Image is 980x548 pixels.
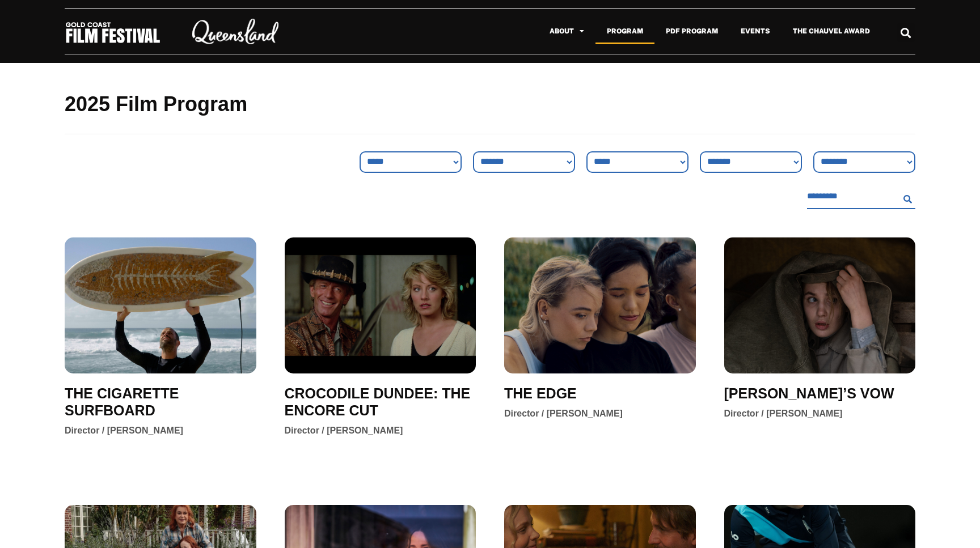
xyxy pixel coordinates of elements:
[586,151,688,173] select: Venue Filter
[285,424,403,437] div: Director / [PERSON_NAME]
[504,407,623,420] div: Director / [PERSON_NAME]
[724,385,894,402] a: [PERSON_NAME]’S VOW
[595,18,654,44] a: Program
[813,151,915,173] select: Language
[700,151,802,173] select: Country Filter
[65,91,915,117] h2: 2025 Film Program
[504,385,577,402] a: THE EDGE
[360,151,462,173] select: Genre Filter
[306,18,881,44] nav: Menu
[897,23,915,42] div: Search
[65,385,256,419] a: THE CIGARETTE SURFBOARD
[538,18,595,44] a: About
[285,385,476,419] a: CROCODILE DUNDEE: THE ENCORE CUT
[729,18,782,44] a: Events
[782,18,881,44] a: The Chauvel Award
[473,151,575,173] select: Sort filter
[65,424,183,437] div: Director / [PERSON_NAME]
[724,407,843,420] div: Director / [PERSON_NAME]
[654,18,729,44] a: PDF Program
[807,184,899,209] input: Search Filter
